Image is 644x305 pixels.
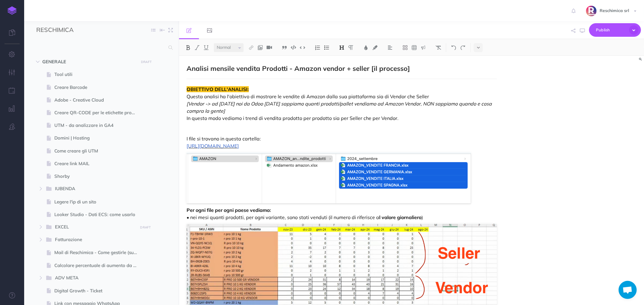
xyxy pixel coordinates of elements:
[42,58,135,65] span: GENERALE
[387,45,393,50] img: Alignment dropdown menu button
[8,6,17,15] img: logo-mark.svg
[187,143,239,149] a: [URL][DOMAIN_NAME]
[372,45,378,50] img: Text background color button
[140,225,151,229] small: DRAFT
[187,207,271,213] strong: Per ogni file per ogni paese vediamo:
[55,274,133,282] span: ADV META
[363,45,369,50] img: Text color button
[54,84,143,91] span: Creare Barcode
[54,96,143,104] span: Adobe - Creative Cloud
[619,281,637,299] div: Aprire la chat
[54,160,143,167] span: Creare link MAIL
[187,64,410,73] strong: Analisi mensile vendita Prodotti - Amazon vendor + seller [il processo]
[436,45,441,50] img: Clear styles button
[248,45,254,50] img: Link button
[451,45,457,50] img: Undo
[54,287,143,294] span: Digital Growth - Ticket
[54,173,143,180] span: Shorby
[54,109,143,116] span: Creare QR-CODE per le etichette prodotto
[187,86,497,122] p: Questa analisi ha l'obiettivo di mostrare le vendite di Amazon dalla sua piattaforma sia di Vendo...
[300,45,305,50] img: Inline code button
[54,262,143,269] span: Calcolare percentuale di aumento da un anno all'altro
[291,45,296,50] img: Code block button
[187,206,497,221] p: • nei mesi quanti prodotti, per ogni variante, sono stati venduti (il numero di riferisce a )
[267,45,272,50] img: Add video button
[185,45,191,50] img: Bold button
[324,45,329,50] img: Unordered list button
[187,86,249,92] span: OBIETTIVO DELL'ANALISI:
[339,45,344,50] img: Headings dropdown button
[54,71,143,78] span: Tool utili
[586,6,597,16] img: SYa4djqk1Oq5LKxmPekz2tk21Z5wK9RqXEiubV6a.png
[194,45,200,50] img: Italic button
[54,134,143,142] span: Domini | Hosting
[139,58,154,65] button: DRAFT
[138,224,153,231] button: DRAFT
[460,45,466,50] img: Redo
[54,249,143,256] span: Mail di Reschimica - Come gestirle (su Aruba)
[54,211,143,218] span: Looker Studio - Dati ECS: come usarlo
[282,45,287,50] img: Blockquote button
[589,23,641,37] button: Publish
[54,122,143,129] span: UTM - da analizzare in GA4
[187,135,497,149] p: I file si trovano in questa cartella:
[348,45,354,50] img: Paragraph button
[54,198,143,206] span: Legere l'ip di un sito
[55,185,133,193] span: IUBENDA
[421,45,426,50] img: Callout dropdown menu button
[187,152,471,203] img: Fkez-x3vKDcOZygYm6qO200-L0U7jiBNgg.png
[36,42,165,53] input: Search
[379,214,421,220] strong: l valore giornaliero
[315,45,320,50] img: Ordered list button
[54,147,143,155] span: Come creare gli UTM
[258,45,263,50] img: Add image button
[55,223,133,231] span: EXCEL
[36,26,107,35] input: Documentation Name
[412,45,417,50] img: Create table button
[597,8,632,13] span: Reschimica srl
[596,25,626,35] span: Publish
[187,101,493,114] em: [Vendor -> ad [DATE] noi da Odoo [DATE] sappiamo quanti prodotti/pallet vendiamo ad Amazon Vendor...
[203,45,209,50] img: Underline button
[141,60,152,64] small: DRAFT
[55,236,133,244] span: Fatturazione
